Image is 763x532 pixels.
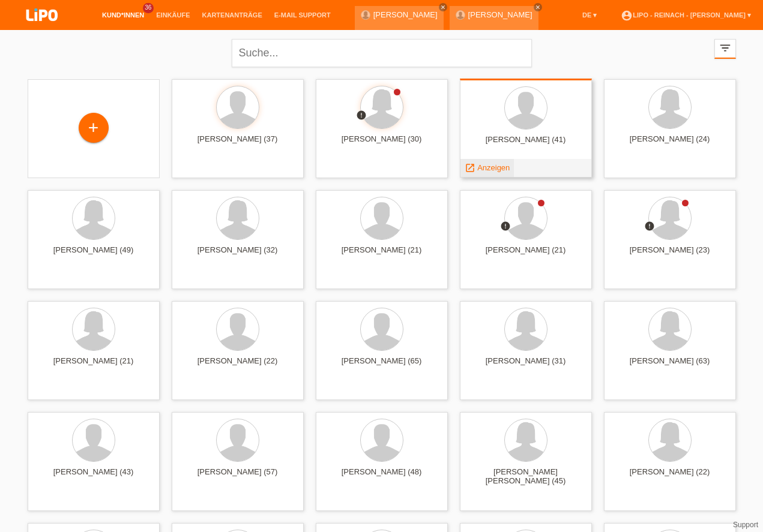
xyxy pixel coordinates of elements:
div: [PERSON_NAME] (57) [181,467,294,486]
div: [PERSON_NAME] (43) [37,467,150,486]
i: close [440,4,446,10]
div: Zurückgewiesen [356,110,367,122]
a: E-Mail Support [268,11,337,19]
a: Kartenanträge [196,11,268,19]
i: filter_list [719,41,732,55]
span: 36 [143,3,154,13]
div: [PERSON_NAME] (32) [181,245,294,265]
a: [PERSON_NAME] [468,10,532,19]
div: [PERSON_NAME] (31) [469,356,582,375]
div: [PERSON_NAME] (21) [325,245,438,265]
i: error [644,221,655,232]
div: Zurückgewiesen [500,221,511,233]
div: [PERSON_NAME] [PERSON_NAME] (45) [469,467,582,486]
a: account_circleLIPO - Reinach - [PERSON_NAME] ▾ [615,11,757,19]
div: [PERSON_NAME] (48) [325,467,438,486]
div: Zurückgewiesen [644,221,655,233]
div: [PERSON_NAME] (30) [325,134,438,154]
div: [PERSON_NAME] (49) [37,245,150,265]
div: [PERSON_NAME] (63) [614,356,726,375]
div: [PERSON_NAME] (24) [614,134,726,154]
i: error [500,221,511,232]
a: close [439,3,447,11]
span: Anzeigen [477,163,510,172]
i: launch [465,163,475,173]
div: Kund*in hinzufügen [79,118,108,138]
a: LIPO pay [12,25,72,34]
i: close [535,4,541,10]
a: DE ▾ [576,11,603,19]
i: account_circle [621,10,633,22]
div: [PERSON_NAME] (23) [614,245,726,265]
div: [PERSON_NAME] (22) [181,356,294,375]
div: [PERSON_NAME] (65) [325,356,438,375]
div: [PERSON_NAME] (37) [181,134,294,154]
div: [PERSON_NAME] (21) [469,245,582,265]
a: Kund*innen [96,11,150,19]
a: launch Anzeigen [465,163,510,172]
div: [PERSON_NAME] (22) [614,467,726,486]
a: Support [733,521,758,529]
a: [PERSON_NAME] [373,10,438,19]
div: [PERSON_NAME] (41) [469,135,582,154]
a: close [534,3,542,11]
i: error [356,110,367,121]
a: Einkäufe [150,11,196,19]
input: Suche... [232,39,532,67]
div: [PERSON_NAME] (21) [37,356,150,375]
